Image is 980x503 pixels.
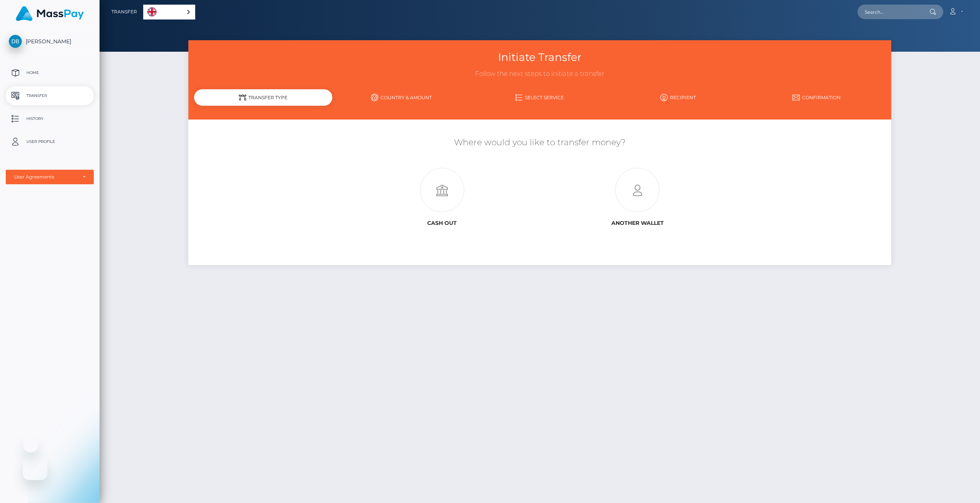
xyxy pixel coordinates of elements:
[546,220,729,226] h6: Another wallet
[194,69,886,79] h3: Follow the next steps to initiate a transfer
[747,91,885,104] a: Confirmation
[14,174,77,180] div: User Agreements
[9,67,91,79] p: Home
[111,4,137,20] a: Transfer
[23,437,38,452] iframe: Chiudi messaggio
[332,91,470,104] a: Country & Amount
[194,89,332,106] div: Transfer Type
[6,132,94,151] a: User Profile
[350,220,534,226] h6: Cash out
[194,137,886,149] h5: Where would you like to transfer money?
[9,136,91,147] p: User Profile
[143,5,195,20] aside: Language selected: English
[143,5,195,20] div: Language
[23,455,47,480] iframe: Pulsante per aprire la finestra di messaggistica
[6,38,94,45] span: [PERSON_NAME]
[16,6,84,21] img: MassPay
[194,50,886,65] h3: Initiate Transfer
[6,170,94,184] button: User Agreements
[6,86,94,105] a: Transfer
[470,91,609,104] a: Select Service
[6,63,94,82] a: Home
[609,91,747,104] a: Recipient
[857,5,929,19] input: Search...
[9,90,91,102] p: Transfer
[144,5,195,19] a: English
[6,109,94,128] a: History
[9,113,91,125] p: History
